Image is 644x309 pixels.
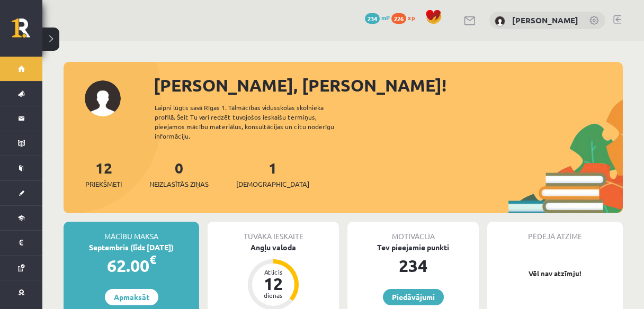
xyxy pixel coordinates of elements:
[391,13,406,24] span: 226
[12,19,42,45] a: Rīgas 1. Tālmācības vidusskola
[495,16,505,26] img: Marta Šarķe
[512,15,578,25] a: [PERSON_NAME]
[391,13,420,22] a: 226 xp
[155,103,353,141] div: Laipni lūgts savā Rīgas 1. Tālmācības vidusskolas skolnieka profilā. Šeit Tu vari redzēt tuvojošo...
[365,13,390,22] a: 234 mP
[154,72,623,98] div: [PERSON_NAME], [PERSON_NAME]!
[487,222,623,242] div: Pēdējā atzīme
[85,179,122,189] span: Priekšmeti
[149,158,209,189] a: 0Neizlasītās ziņas
[347,253,479,278] div: 234
[365,13,380,24] span: 234
[493,268,618,279] p: Vēl nav atzīmju!
[236,158,309,189] a: 1[DEMOGRAPHIC_DATA]
[149,179,209,189] span: Neizlasītās ziņas
[236,179,309,189] span: [DEMOGRAPHIC_DATA]
[149,252,156,267] span: €
[208,242,339,253] div: Angļu valoda
[347,242,479,253] div: Tev pieejamie punkti
[408,13,415,22] span: xp
[257,275,289,292] div: 12
[257,292,289,298] div: dienas
[64,242,199,253] div: Septembris (līdz [DATE])
[383,289,444,305] a: Piedāvājumi
[105,289,158,305] a: Apmaksāt
[64,222,199,242] div: Mācību maksa
[347,222,479,242] div: Motivācija
[85,158,122,189] a: 12Priekšmeti
[64,253,199,278] div: 62.00
[208,222,339,242] div: Tuvākā ieskaite
[381,13,390,22] span: mP
[257,269,289,275] div: Atlicis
